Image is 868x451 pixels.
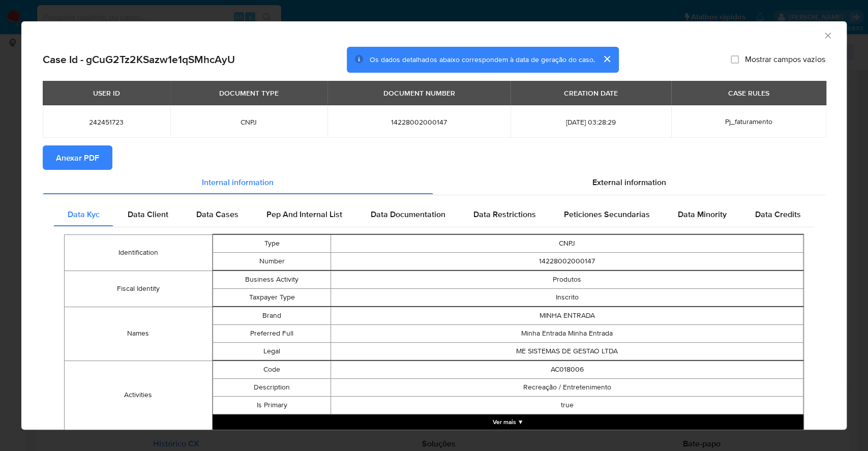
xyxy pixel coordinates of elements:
td: MINHA ENTRADA [331,307,803,324]
input: Mostrar campos vazios [731,55,739,64]
td: Is Primary [213,396,331,414]
span: External information [592,176,666,188]
div: USER ID [87,84,126,102]
h2: Case Id - gCuG2Tz2KSazw1e1qSMhcAyU [43,53,235,66]
span: Os dados detalhados abaixo correspondem à data de geração do caso. [370,54,594,65]
td: Activities [65,360,213,430]
div: CREATION DATE [558,84,624,102]
td: Names [65,307,213,360]
span: Data Minority [678,208,727,220]
span: Pj_faturamento [725,116,772,127]
span: 242451723 [55,117,158,127]
button: Fechar a janela [823,31,832,40]
span: 14228002000147 [340,117,499,127]
div: Detailed info [43,170,825,194]
td: Number [213,252,331,270]
span: CNPJ [183,117,315,127]
td: true [331,396,803,414]
td: Inscrito [331,288,803,306]
td: Minha Entrada Minha Entrada [331,324,803,342]
span: Mostrar campos vazios [745,54,825,65]
div: CASE RULES [722,84,775,102]
td: CNPJ [331,234,803,252]
td: Recreação / Entretenimento [331,378,803,396]
div: closure-recommendation-modal [21,21,847,430]
span: Internal information [202,176,274,188]
td: Preferred Full [213,324,331,342]
div: DOCUMENT NUMBER [377,84,461,102]
td: Business Activity [213,270,331,288]
td: Description [213,378,331,396]
td: Code [213,360,331,378]
span: Data Kyc [68,208,100,220]
td: Produtos [331,270,803,288]
span: Data Restrictions [473,208,536,220]
span: Peticiones Secundarias [564,208,650,220]
span: Data Cases [196,208,238,220]
td: Fiscal Identity [65,270,213,307]
button: cerrar [594,47,619,71]
td: Identification [65,234,213,270]
span: Anexar PDF [56,146,99,169]
td: Legal [213,342,331,360]
button: Expand array [213,414,803,429]
td: AC018006 [212,430,803,447]
td: Type [213,234,331,252]
div: Detailed internal info [53,202,815,226]
span: Data Documentation [370,208,445,220]
td: AC018006 [331,360,803,378]
div: DOCUMENT TYPE [213,84,285,102]
td: 14228002000147 [331,252,803,270]
span: [DATE] 03:28:29 [523,117,659,127]
td: ME SISTEMAS DE GESTAO LTDA [331,342,803,360]
td: Taxpayer Type [213,288,331,306]
td: Primary Activity Code [65,430,213,447]
span: Data Client [128,208,168,220]
span: Pep And Internal List [266,208,342,220]
td: Brand [213,307,331,324]
span: Data Credits [755,208,800,220]
button: Anexar PDF [43,145,112,170]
